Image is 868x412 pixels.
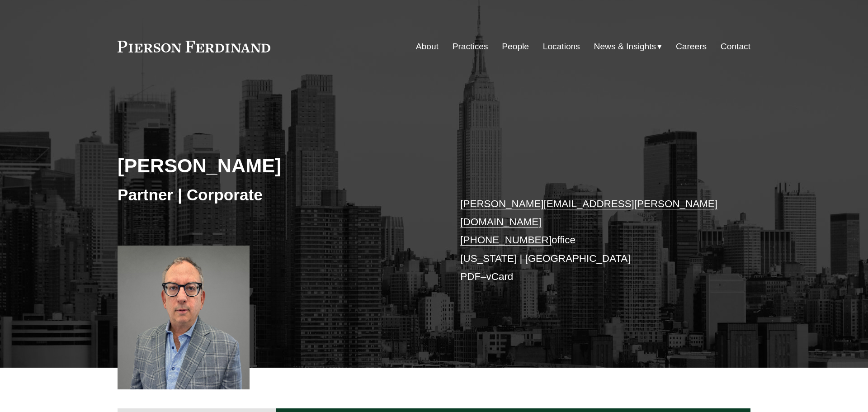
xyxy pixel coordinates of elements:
[460,195,724,286] p: office [US_STATE] | [GEOGRAPHIC_DATA] –
[502,38,529,55] a: People
[486,271,514,282] a: vCard
[416,38,439,55] a: About
[460,234,552,246] a: [PHONE_NUMBER]
[460,198,717,227] a: [PERSON_NAME][EMAIL_ADDRESS][PERSON_NAME][DOMAIN_NAME]
[118,154,434,177] h2: [PERSON_NAME]
[543,38,580,55] a: Locations
[118,185,434,205] h3: Partner | Corporate
[721,38,750,55] a: Contact
[676,38,707,55] a: Careers
[460,271,481,282] a: PDF
[453,38,488,55] a: Practices
[594,39,656,55] span: News & Insights
[594,38,662,55] a: folder dropdown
